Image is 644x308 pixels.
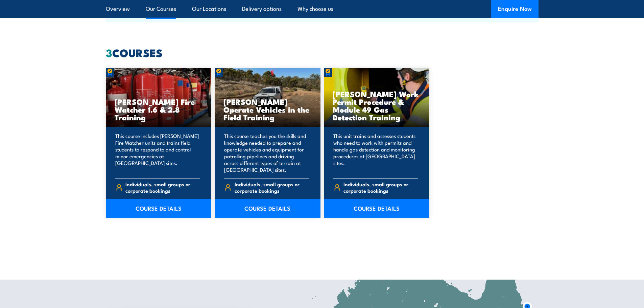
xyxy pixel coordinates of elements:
p: This course includes [PERSON_NAME] Fire Watcher units and trains field students to respond to and... [115,133,200,173]
h3: [PERSON_NAME] Operate Vehicles in the Field Training [223,98,312,121]
p: This course teaches you the skills and knowledge needed to prepare and operate vehicles and equip... [224,133,309,173]
a: COURSE DETAILS [324,199,430,218]
a: COURSE DETAILS [215,199,320,218]
h3: [PERSON_NAME] Fire Watcher 1.6 & 2.8 Training [115,98,203,121]
p: This unit trains and assesses students who need to work with permits and handle gas detection and... [333,133,418,173]
span: Individuals, small groups or corporate bookings [235,181,309,194]
h3: [PERSON_NAME] Work Permit Procedure & Module 49 Gas Detection Training [333,90,421,121]
strong: 3 [106,44,112,61]
span: Individuals, small groups or corporate bookings [343,181,418,194]
a: COURSE DETAILS [106,199,212,218]
h2: COURSES [106,48,539,57]
span: Individuals, small groups or corporate bookings [125,181,200,194]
